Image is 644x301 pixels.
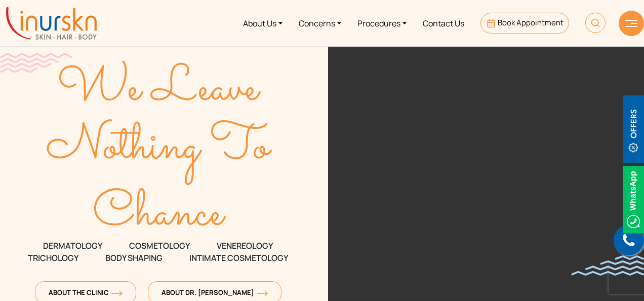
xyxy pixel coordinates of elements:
a: Concerns [291,4,349,42]
span: About The Clinic [49,288,123,297]
text: We Leave [57,52,262,126]
span: About Dr. [PERSON_NAME] [162,288,268,297]
img: offerBt [623,95,644,163]
a: About Us [235,4,291,42]
img: bluewave [571,255,644,276]
img: orange-arrow [257,290,268,296]
text: Chance [93,177,226,252]
img: HeaderSearch [585,13,606,33]
a: Procedures [349,4,415,42]
img: orange-arrow [111,290,123,296]
span: DERMATOLOGY [43,240,102,252]
img: Whatsappicon [623,166,644,233]
span: VENEREOLOGY [217,240,273,252]
span: Book Appointment [498,17,563,28]
a: Whatsappicon [623,193,644,204]
a: Book Appointment [480,13,569,34]
span: TRICHOLOGY [28,252,78,264]
img: hamLine.svg [625,20,637,27]
text: Nothing To [46,110,273,185]
span: Intimate Cosmetology [189,252,288,264]
img: inurskn-logo [6,7,97,40]
span: COSMETOLOGY [129,240,190,252]
a: Contact Us [415,4,472,42]
span: Body Shaping [105,252,163,264]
